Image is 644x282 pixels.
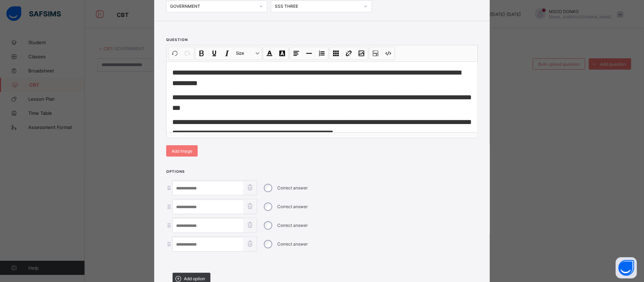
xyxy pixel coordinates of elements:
[355,47,367,59] button: Image
[277,204,308,209] label: Correct answer
[303,47,315,59] button: Horizontal line
[263,47,275,59] button: Font Color
[166,180,478,195] div: Correct answer
[275,4,360,9] div: SSS THREE
[196,47,208,59] button: Bold
[169,47,181,59] button: Undo
[316,47,328,59] button: List
[234,47,261,59] button: Size
[277,223,308,228] label: Correct answer
[181,47,193,59] button: Redo
[170,4,256,9] div: GOVERNMENT
[290,47,302,59] button: Align
[166,236,478,252] div: Correct answer
[330,47,342,59] button: Table
[208,47,220,59] button: Underline
[382,47,394,59] button: Code view
[277,185,308,190] label: Correct answer
[166,37,188,42] span: question
[166,169,185,174] span: Options
[276,47,288,59] button: Highlight Color
[166,218,478,233] div: Correct answer
[172,148,192,154] span: Add Image
[221,47,233,59] button: Italic
[166,199,478,214] div: Correct answer
[343,47,355,59] button: Link
[277,241,308,247] label: Correct answer
[616,257,637,278] button: Open asap
[370,47,382,59] button: Show blocks
[184,276,205,281] span: Add option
